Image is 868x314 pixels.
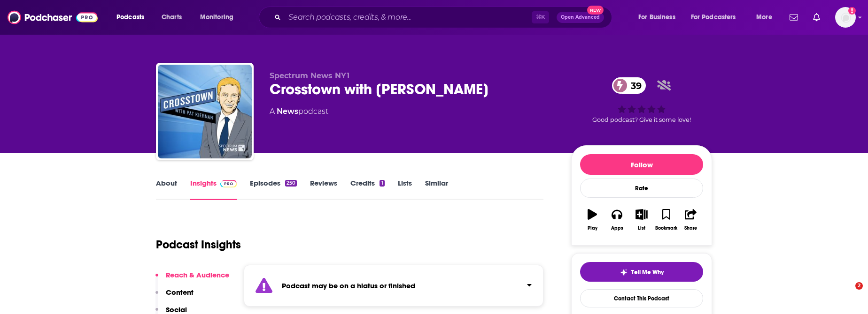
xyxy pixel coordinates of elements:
div: Play [588,225,597,231]
a: Charts [155,10,187,25]
button: Show profile menu [835,7,856,28]
div: Apps [611,225,623,231]
a: Reviews [310,179,337,200]
span: Monitoring [200,11,233,24]
div: 1 [380,180,384,187]
span: 2 [855,282,863,290]
span: ⌘ K [532,11,549,23]
button: Follow [580,154,703,175]
div: 39Good podcast? Give it some love! [571,71,712,129]
p: Reach & Audience [166,270,229,279]
button: Content [155,288,194,305]
button: Open AdvancedNew [557,12,604,23]
span: 39 [621,77,646,94]
span: Spectrum News NY1 [270,71,349,80]
button: open menu [750,10,784,25]
button: Bookmark [654,203,678,237]
div: Rate [580,179,703,198]
button: Reach & Audience [155,270,229,288]
img: tell me why sparkle [620,269,628,276]
img: Crosstown with Pat Kiernan [158,65,252,158]
button: open menu [194,10,246,25]
a: Credits1 [350,179,384,200]
span: Podcasts [116,11,144,24]
a: Show notifications dropdown [809,9,824,25]
section: Click to expand status details [244,265,543,307]
img: User Profile [835,7,856,28]
a: Episodes250 [250,179,297,200]
iframe: Intercom live chat [836,282,859,305]
button: tell me why sparkleTell Me Why [580,262,703,282]
button: Share [679,203,703,237]
svg: Add a profile image [848,7,856,15]
a: About [156,179,177,200]
button: Apps [604,203,629,237]
span: For Podcasters [691,11,736,24]
div: Share [684,225,697,231]
div: List [638,225,645,231]
span: Charts [162,11,182,24]
img: Podchaser - Follow, Share and Rate Podcasts [8,8,98,26]
input: Search podcasts, credits, & more... [285,10,532,25]
span: More [756,11,772,24]
button: List [629,203,654,237]
img: Podchaser Pro [220,180,237,187]
a: News [277,107,298,116]
a: Similar [425,179,448,200]
div: Search podcasts, credits, & more... [268,7,621,28]
a: Show notifications dropdown [786,9,802,25]
button: open menu [685,10,750,25]
button: open menu [110,10,156,25]
div: A podcast [270,106,328,117]
span: Open Advanced [561,15,600,20]
a: 39 [612,77,646,94]
strong: Podcast may be on a hiatus or finished [282,281,415,290]
span: Good podcast? Give it some love! [592,116,691,123]
button: open menu [632,10,687,25]
a: Contact This Podcast [580,289,703,307]
button: Play [580,203,604,237]
a: InsightsPodchaser Pro [190,179,237,200]
span: Tell Me Why [631,269,664,276]
h1: Podcast Insights [156,238,241,252]
p: Social [166,305,187,314]
div: Bookmark [655,225,677,231]
span: Logged in as high10media [835,7,856,28]
div: 250 [285,180,297,187]
p: Content [166,288,194,297]
a: Lists [398,179,412,200]
span: New [587,6,604,15]
span: For Business [638,11,675,24]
